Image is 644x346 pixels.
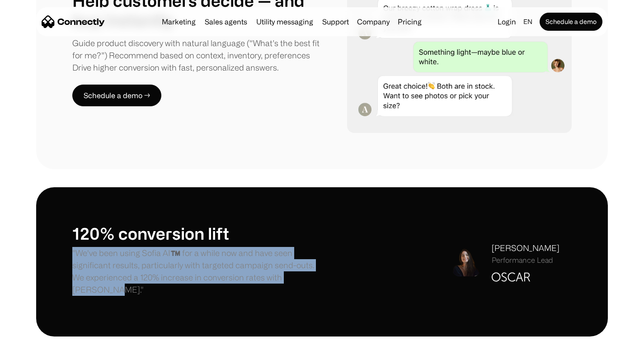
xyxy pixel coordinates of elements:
a: Schedule a demo → [72,85,161,106]
h1: 120% conversion lift [72,223,322,243]
a: Sales agents [201,18,251,25]
a: Support [319,18,353,25]
div: Performance Lead [492,256,559,265]
div: en [523,15,532,28]
div: en [520,15,538,28]
p: "We've been using Sofia AI™️ for a while now and have seen significant results, particularly with... [72,247,322,296]
ul: Language list [18,330,54,343]
aside: Language selected: English [9,329,54,343]
div: Company [357,15,390,28]
a: home [42,15,105,28]
a: Login [494,15,520,28]
a: Pricing [394,18,425,25]
div: Company [354,15,392,28]
div: [PERSON_NAME] [492,242,559,254]
a: Schedule a demo [540,13,602,31]
a: Marketing [158,18,199,25]
div: Guide product discovery with natural language (“What’s the best fit for me?”) Recommend based on ... [72,37,322,74]
a: Utility messaging [253,18,317,25]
